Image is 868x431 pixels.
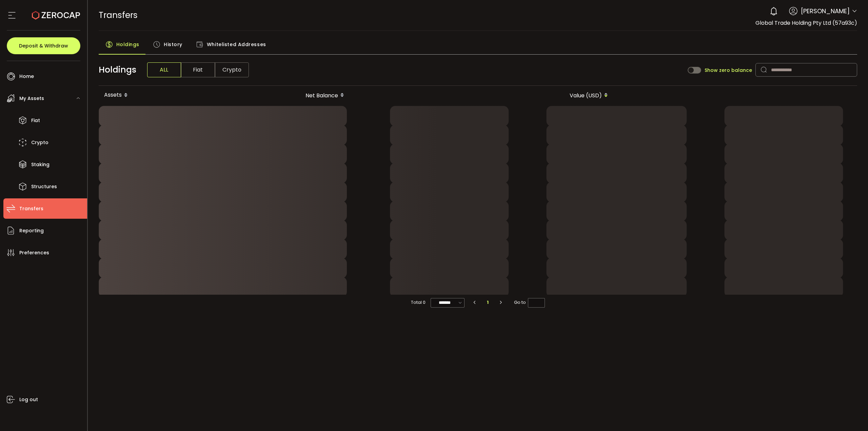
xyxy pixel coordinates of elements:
[19,395,38,405] span: Log out
[789,358,868,431] div: 聊天小组件
[181,62,215,77] span: Fiat
[19,94,44,103] span: My Assets
[705,68,752,73] span: Show zero balance
[31,182,57,192] span: Structures
[218,90,350,101] div: Net Balance
[19,72,34,81] span: Home
[19,248,49,258] span: Preferences
[19,204,43,214] span: Transfers
[481,90,613,101] div: Value (USD)
[482,298,494,307] li: 1
[514,298,545,307] span: Go to
[19,226,44,236] span: Reporting
[411,298,426,307] span: Total 0
[755,19,857,27] span: Global Trade Holding Pty Ltd (57a93c)
[7,37,80,54] button: Deposit & Withdraw
[215,62,249,77] span: Crypto
[19,43,68,48] span: Deposit & Withdraw
[99,90,218,101] div: Assets
[207,38,266,51] span: Whitelisted Addresses
[147,62,181,77] span: ALL
[99,9,138,21] span: Transfers
[31,138,48,148] span: Crypto
[31,160,50,170] span: Staking
[164,38,182,51] span: History
[99,63,136,76] span: Holdings
[31,116,40,125] span: Fiat
[801,6,850,16] span: [PERSON_NAME]
[116,38,139,51] span: Holdings
[789,358,868,431] iframe: Chat Widget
